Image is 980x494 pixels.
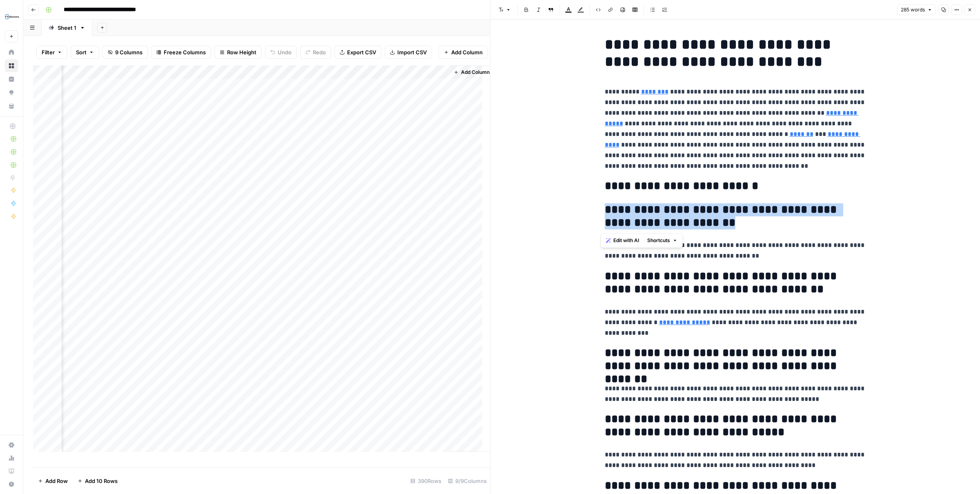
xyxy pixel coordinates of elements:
[227,48,256,56] span: Row Height
[644,235,681,246] button: Shortcuts
[115,48,143,56] span: 9 Columns
[313,48,326,56] span: Redo
[397,48,427,56] span: Import CSV
[5,452,18,465] a: Usage
[5,438,18,452] a: Settings
[647,237,670,244] span: Shortcuts
[102,46,148,59] button: 9 Columns
[5,73,18,86] a: Insights
[33,474,73,487] button: Add Row
[5,9,20,24] img: FYidoctors Logo
[613,237,639,244] span: Edit with AI
[897,4,936,15] button: 285 words
[214,46,262,59] button: Row Height
[407,474,445,487] div: 390 Rows
[42,20,92,36] a: Sheet 1
[5,46,18,59] a: Home
[164,48,206,56] span: Freeze Columns
[5,100,18,113] a: Your Data
[42,48,55,56] span: Filter
[334,46,381,59] button: Export CSV
[445,474,490,487] div: 9/9 Columns
[603,235,642,246] button: Edit with AI
[36,46,67,59] button: Filter
[73,474,122,487] button: Add 10 Rows
[451,48,483,56] span: Add Column
[278,48,292,56] span: Undo
[901,6,925,13] span: 285 words
[58,24,76,32] div: Sheet 1
[439,46,488,59] button: Add Column
[461,69,490,76] span: Add Column
[71,46,99,59] button: Sort
[76,48,87,56] span: Sort
[151,46,211,59] button: Freeze Columns
[450,67,493,78] button: Add Column
[5,478,18,491] button: Help + Support
[347,48,376,56] span: Export CSV
[5,59,18,72] a: Browse
[265,46,297,59] button: Undo
[300,46,331,59] button: Redo
[5,7,18,27] button: Workspace: FYidoctors
[85,477,118,485] span: Add 10 Rows
[45,477,68,485] span: Add Row
[5,86,18,99] a: Opportunities
[5,465,18,478] a: Learning Hub
[385,46,432,59] button: Import CSV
